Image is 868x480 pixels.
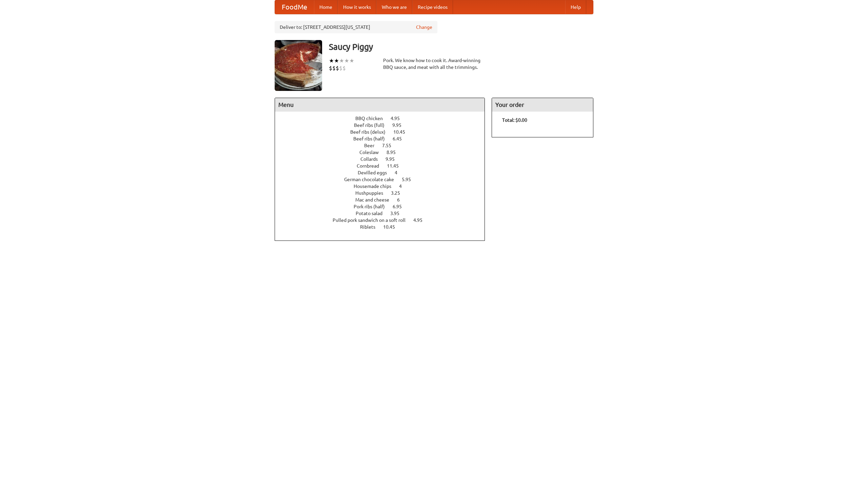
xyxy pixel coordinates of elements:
span: Beer [364,143,381,148]
span: 5.95 [402,177,418,182]
span: 6.95 [393,204,409,209]
a: Hushpuppies 3.25 [355,190,413,196]
a: Help [565,0,586,14]
h4: Menu [275,98,485,112]
span: 6 [397,197,407,203]
a: Beef ribs (half) 6.45 [353,136,414,141]
a: Cornbread 11.45 [357,163,411,169]
span: Collards [360,156,384,162]
a: BBQ chicken 4.95 [355,116,412,121]
a: German chocolate cake 5.95 [344,177,423,182]
a: Housemade chips 4 [354,184,414,189]
span: Cornbread [357,163,386,169]
a: Potato salad 3.95 [356,211,412,216]
li: ★ [339,57,344,64]
span: 4.95 [413,217,429,223]
li: $ [336,64,339,72]
span: 8.95 [387,150,402,155]
li: $ [329,64,332,72]
li: $ [332,64,336,72]
span: Hushpuppies [355,190,390,196]
li: ★ [344,57,349,64]
a: Mac and cheese 6 [355,197,412,203]
span: Coleslaw [359,150,386,155]
span: Pork ribs (half) [354,204,392,209]
span: German chocolate cake [344,177,401,182]
li: ★ [349,57,354,64]
span: Potato salad [356,211,389,216]
a: Who we are [376,0,412,14]
a: Beef ribs (full) 9.95 [354,122,414,128]
span: 10.45 [383,224,402,230]
span: Pulled pork sandwich on a soft roll [333,217,412,223]
h4: Your order [492,98,593,112]
div: Deliver to: [STREET_ADDRESS][US_STATE] [275,21,437,33]
a: Coleslaw 8.95 [359,150,408,155]
a: Change [416,24,432,31]
span: 9.95 [392,122,408,128]
span: 10.45 [393,129,412,135]
a: Riblets 10.45 [360,224,408,230]
span: Beef ribs (full) [354,122,391,128]
li: ★ [329,57,334,64]
div: Pork. We know how to cook it. Award-winning BBQ sauce, and meat with all the trimmings. [383,57,485,71]
span: 7.55 [382,143,398,148]
span: Riblets [360,224,382,230]
b: Total: $0.00 [502,117,527,123]
span: 4 [395,170,404,175]
h3: Saucy Piggy [329,40,593,54]
a: Devilled eggs 4 [358,170,410,175]
span: 4 [399,184,409,189]
a: FoodMe [275,0,314,14]
span: Beef ribs (half) [353,136,392,141]
span: 11.45 [387,163,406,169]
span: BBQ chicken [355,116,390,121]
a: How it works [338,0,376,14]
span: 3.25 [391,190,407,196]
a: Pulled pork sandwich on a soft roll 4.95 [333,217,435,223]
a: Beef ribs (delux) 10.45 [350,129,418,135]
span: 9.95 [386,156,401,162]
span: 3.95 [390,211,406,216]
a: Collards 9.95 [360,156,407,162]
a: Beer 7.55 [364,143,404,148]
li: ★ [334,57,339,64]
a: Pork ribs (half) 6.95 [354,204,414,209]
span: 4.95 [391,116,407,121]
span: Mac and cheese [355,197,396,203]
span: Housemade chips [354,184,398,189]
a: Recipe videos [412,0,453,14]
li: $ [342,64,346,72]
a: Home [314,0,338,14]
img: angular.jpg [275,40,322,91]
span: Beef ribs (delux) [350,129,392,135]
li: $ [339,64,342,72]
span: Devilled eggs [358,170,394,175]
span: 6.45 [393,136,409,141]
